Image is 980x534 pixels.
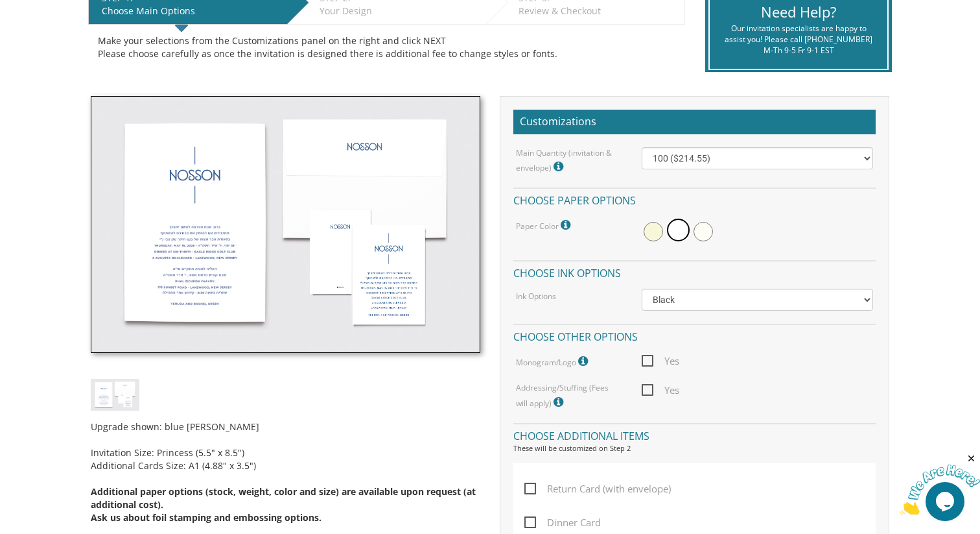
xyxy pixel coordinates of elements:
[102,5,281,18] div: Choose Main Options
[524,515,601,531] span: Dinner Card
[91,379,139,411] img: bminv-thumb-11.jpg
[519,5,678,18] div: Review & Checkout
[91,411,480,524] div: Upgrade shown: blue [PERSON_NAME] Invitation Size: Princess (5.5" x 8.5") Additional Cards Size: ...
[516,147,622,175] label: Main Quantity (invitation & envelope)
[513,188,876,210] h4: Choose paper options
[516,291,556,302] label: Ink Options
[516,382,622,410] label: Addressing/Stuffing (Fees will apply)
[642,353,679,369] span: Yes
[513,423,876,446] h4: Choose additional items
[91,96,480,353] img: bminv-thumb-11.jpg
[91,511,321,524] span: Ask us about foil stamping and embossing options.
[524,481,671,497] span: Return Card (with envelope)
[516,217,574,234] label: Paper Color
[719,2,877,22] div: Need Help?
[320,5,480,18] div: Your Design
[513,443,876,454] div: These will be customized on Step 2
[516,353,591,370] label: Monogram/Logo
[91,485,476,511] span: Additional paper options (stock, weight, color and size) are available upon request (at additiona...
[719,23,877,56] div: Our invitation specialists are happy to assist you! Please call [PHONE_NUMBER] M-Th 9-5 Fr 9-1 EST
[900,453,980,515] iframe: chat widget
[513,260,876,283] h4: Choose ink options
[513,110,876,134] h2: Customizations
[98,34,675,60] div: Make your selections from the Customizations panel on the right and click NEXT Please choose care...
[642,382,679,398] span: Yes
[513,324,876,346] h4: Choose other options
